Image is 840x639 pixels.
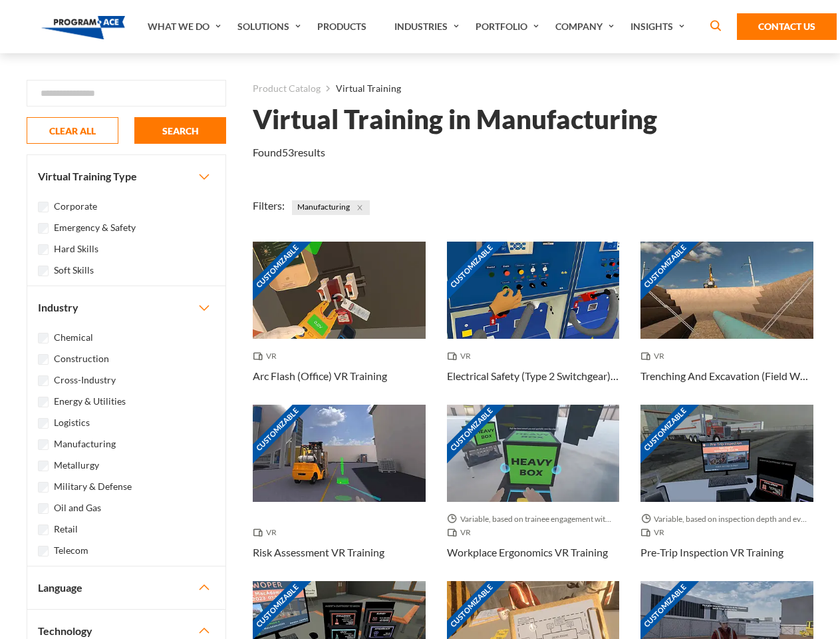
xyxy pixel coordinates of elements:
label: Cross-Industry [54,373,116,387]
h3: Trenching And Excavation (Field Work) VR Training [640,368,813,384]
input: Corporate [38,202,49,212]
nav: breadcrumb [253,80,813,97]
h3: Pre-Trip Inspection VR Training [640,544,783,560]
span: Manufacturing [292,200,370,215]
label: Chemical [54,330,93,345]
span: VR [253,526,282,539]
button: Close [352,200,367,215]
input: Military & Defense [38,482,49,493]
span: VR [640,526,670,539]
input: Soft Skills [38,266,49,276]
input: Hard Skills [38,244,49,255]
label: Retail [54,522,78,536]
label: Hard Skills [54,242,98,256]
h3: Risk Assessment VR Training [253,544,384,560]
a: Customizable Thumbnail - Arc Flash (Office) VR Training VR Arc Flash (Office) VR Training [253,242,426,405]
span: VR [447,349,476,363]
li: Virtual Training [321,80,401,97]
label: Military & Defense [54,479,132,494]
label: Emergency & Safety [54,220,136,235]
span: VR [447,526,476,539]
a: Customizable Thumbnail - Workplace Ergonomics VR Training Variable, based on trainee engagement w... [447,405,620,581]
span: VR [640,349,670,363]
span: Variable, based on trainee engagement with exercises. [447,513,620,526]
a: Customizable Thumbnail - Pre-Trip Inspection VR Training Variable, based on inspection depth and ... [640,405,813,581]
input: Oil and Gas [38,503,49,514]
input: Energy & Utilities [38,397,49,407]
a: Customizable Thumbnail - Risk Assessment VR Training VR Risk Assessment VR Training [253,405,426,581]
button: CLEAR ALL [27,117,118,144]
input: Telecom [38,546,49,556]
span: VR [253,349,282,363]
label: Logistics [54,415,90,430]
p: Found results [253,144,325,160]
button: Virtual Training Type [27,155,225,198]
input: Metallurgy [38,461,49,471]
h3: Workplace Ergonomics VR Training [447,544,608,560]
input: Cross-Industry [38,375,49,386]
button: Industry [27,286,225,329]
button: Language [27,566,225,609]
h1: Virtual Training in Manufacturing [253,108,657,131]
input: Construction [38,354,49,365]
label: Metallurgy [54,458,99,473]
label: Construction [54,351,109,366]
a: Customizable Thumbnail - Electrical Safety (Type 2 Switchgear) VR Training VR Electrical Safety (... [447,242,620,405]
label: Corporate [54,199,97,214]
img: Program-Ace [41,16,126,39]
input: Manufacturing [38,439,49,450]
a: Contact Us [737,13,837,40]
em: 53 [282,146,294,158]
h3: Arc Flash (Office) VR Training [253,368,387,384]
label: Telecom [54,543,88,558]
span: Filters: [253,199,285,212]
input: Retail [38,525,49,535]
a: Product Catalog [253,80,321,97]
label: Manufacturing [54,437,116,451]
a: Customizable Thumbnail - Trenching And Excavation (Field Work) VR Training VR Trenching And Excav... [640,242,813,405]
label: Oil and Gas [54,501,101,515]
label: Soft Skills [54,263,94,278]
input: Emergency & Safety [38,223,49,234]
span: Variable, based on inspection depth and event interaction. [640,513,813,526]
input: Chemical [38,333,49,343]
label: Energy & Utilities [54,394,126,409]
input: Logistics [38,418,49,429]
h3: Electrical Safety (Type 2 Switchgear) VR Training [447,368,620,384]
